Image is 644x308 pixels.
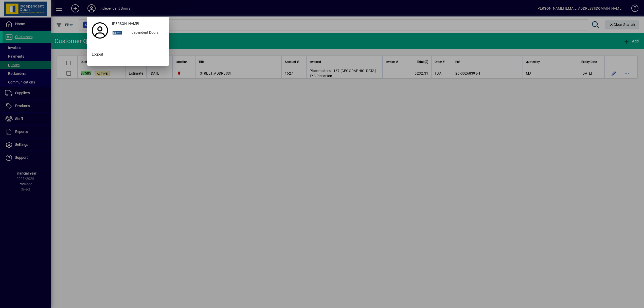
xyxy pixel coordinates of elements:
[112,21,139,26] span: [PERSON_NAME]
[90,26,110,35] a: Profile
[110,28,166,38] button: Independent Doors
[90,50,166,59] button: Logout
[110,19,166,28] a: [PERSON_NAME]
[124,28,166,38] div: Independent Doors
[92,52,103,57] span: Logout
